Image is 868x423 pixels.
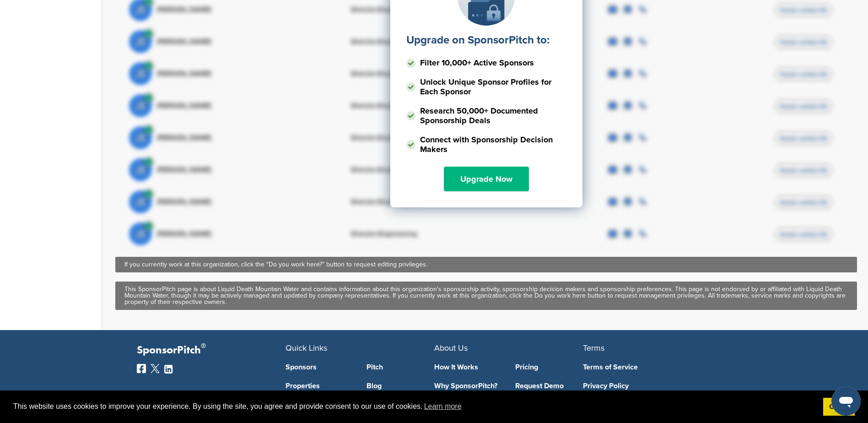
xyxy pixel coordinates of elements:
[350,198,488,206] div: Director Engineering
[151,364,160,373] img: Twitter
[406,55,566,71] li: Filter 10,000+ Active Sponsors
[434,343,468,353] span: About Us
[350,166,488,174] div: Director Engineering
[124,286,848,305] div: This SponsorPitch page is about Liquid Death Mountain Water and contains information about this o...
[13,400,816,413] span: This website uses cookies to improve your experience. By using the site, you agree and provide co...
[156,198,212,206] span: [PERSON_NAME]
[775,228,833,241] span: Access contact info
[129,222,152,245] span: JE
[286,382,353,390] a: Properties
[823,398,855,416] a: dismiss cookie message
[406,33,550,47] label: Upgrade on SponsorPitch to:
[156,230,212,238] span: [PERSON_NAME]
[775,195,833,209] span: Access contact info
[406,74,566,100] li: Unlock Unique Sponsor Profiles for Each Sponsor
[515,363,583,371] a: Pricing
[434,382,502,390] a: Why SponsorPitch?
[583,382,718,390] a: Privacy Policy
[129,154,843,186] a: JE [PERSON_NAME] Director Engineering Access contact info
[156,166,212,174] span: [PERSON_NAME]
[831,386,861,416] iframe: Button to launch messaging window
[350,230,488,238] div: Director Engineering
[367,382,434,390] a: Blog
[583,363,718,371] a: Terms of Service
[423,400,463,413] a: learn more about cookies
[129,186,843,218] a: JE [PERSON_NAME] Director Engineering Access contact info
[286,363,353,371] a: Sponsors
[286,343,327,353] span: Quick Links
[406,103,566,129] li: Research 50,000+ Documented Sponsorship Deals
[515,382,583,390] a: Request Demo
[775,163,833,177] span: Access contact info
[201,340,206,352] span: ®
[129,218,843,250] a: JE [PERSON_NAME] Director Engineering Access contact info
[406,132,566,157] li: Connect with Sponsorship Decision Makers
[444,167,529,191] a: Upgrade Now
[137,364,146,373] img: Facebook
[367,363,434,371] a: Pitch
[583,343,604,353] span: Terms
[137,344,286,357] p: SponsorPitch
[129,190,152,213] span: JE
[124,261,848,268] div: If you currently work at this organization, click the “Do you work here?” button to request editi...
[434,363,502,371] a: How It Works
[129,158,152,181] span: JE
